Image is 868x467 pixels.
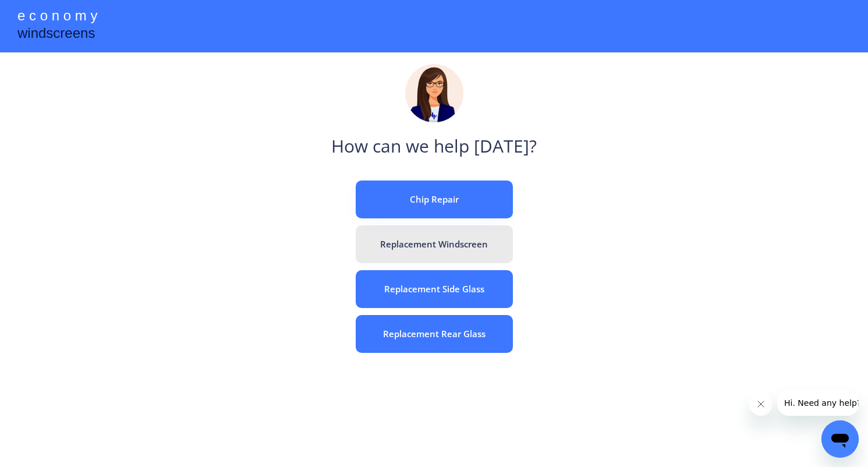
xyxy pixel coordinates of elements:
[821,420,859,458] iframe: Button to launch messaging window
[749,392,773,416] iframe: Close message
[356,315,513,353] button: Replacement Rear Glass
[331,134,537,160] div: How can we help [DATE]?
[17,6,97,28] div: e c o n o m y
[7,8,84,17] span: Hi. Need any help?
[17,23,95,46] div: windscreens
[405,64,463,122] img: madeline.png
[777,390,859,416] iframe: Message from company
[356,225,513,263] button: Replacement Windscreen
[356,270,513,308] button: Replacement Side Glass
[356,181,513,218] button: Chip Repair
